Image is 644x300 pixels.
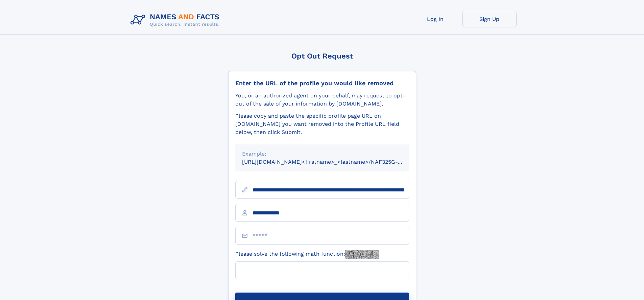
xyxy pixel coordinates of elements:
img: Logo Names and Facts [128,11,225,29]
a: Sign Up [462,11,517,27]
small: [URL][DOMAIN_NAME]<firstname>_<lastname>/NAF325G-xxxxxxxx [242,159,422,165]
div: You, or an authorized agent on your behalf, may request to opt-out of the sale of your informatio... [235,92,409,108]
a: Log In [408,11,462,27]
div: Opt Out Request [228,52,416,60]
div: Enter the URL of the profile you would like removed [235,79,409,87]
div: Example: [242,150,402,158]
label: Please solve the following math function: [235,250,379,259]
div: Please copy and paste the specific profile page URL on [DOMAIN_NAME] you want removed into the Pr... [235,112,409,136]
